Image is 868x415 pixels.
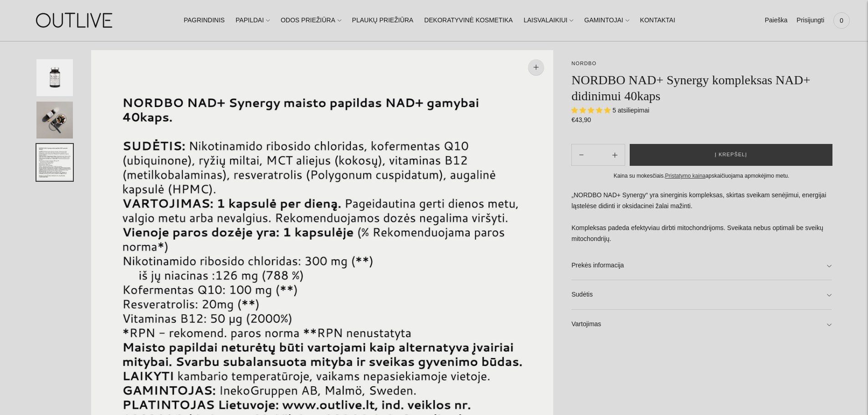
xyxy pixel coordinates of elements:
div: Kaina su mokesčiais. apskaičiuojama apmokėjimo metu. [571,171,832,181]
a: DEKORATYVINĖ KOSMETIKA [424,10,513,31]
a: ODOS PRIEŽIŪRA [281,10,341,31]
a: Sudėtis [571,280,832,309]
a: KONTAKTAI [640,10,675,31]
p: „NORDBO NAD+ Synergy“ yra sinerginis kompleksas, skirtas sveikam senėjimui, energijai ląstelėse d... [571,190,832,245]
span: 0 [835,14,848,27]
a: PAGRINDINIS [184,10,225,31]
a: Vartojimas [571,310,832,339]
img: OUTLIVE [18,5,132,36]
a: Prisijungti [796,10,824,31]
span: 5.00 stars [571,107,612,114]
h1: NORDBO NAD+ Synergy kompleksas NAD+ didinimui 40kaps [571,72,832,104]
a: NORDBO [571,61,596,66]
a: 0 [833,10,850,31]
input: Product quantity [591,149,605,162]
span: 5 atsiliepimai [612,107,649,114]
a: GAMINTOJAI [584,10,629,31]
a: Paieška [765,10,787,31]
button: Subtract product quantity [605,144,625,166]
button: Add product quantity [572,144,591,166]
a: LAISVALAIKIUI [524,10,573,31]
button: Translation missing: en.general.accessibility.image_thumbail [36,59,73,96]
a: Pristatymo kaina [665,173,706,179]
span: €43,90 [571,116,591,123]
a: PLAUKŲ PRIEŽIŪRA [352,10,414,31]
button: Translation missing: en.general.accessibility.image_thumbail [36,102,73,138]
span: Į krepšelį [715,150,747,159]
a: PAPILDAI [236,10,270,31]
button: Į krepšelį [630,144,832,166]
button: Translation missing: en.general.accessibility.image_thumbail [36,144,73,181]
a: Prekės informacija [571,251,832,280]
